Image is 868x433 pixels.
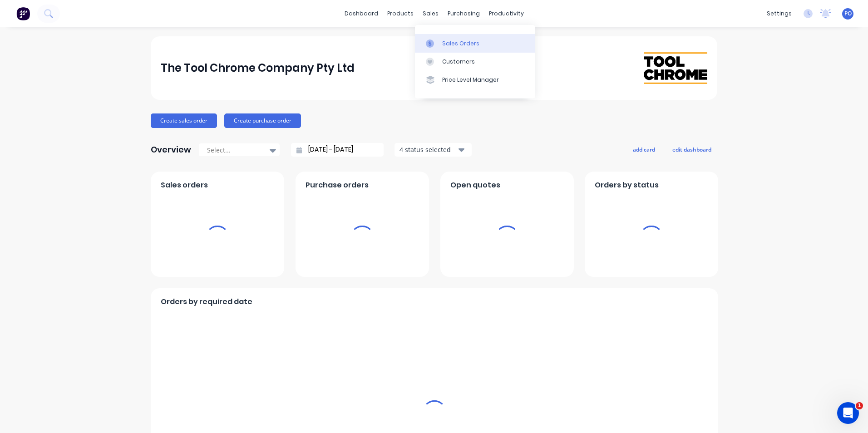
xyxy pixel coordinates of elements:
div: sales [418,7,443,20]
button: add card [627,143,661,155]
div: The Tool Chrome Company Pty Ltd [161,59,355,77]
button: 4 status selected [395,143,472,157]
a: Customers [415,53,535,71]
img: The Tool Chrome Company Pty Ltd [644,52,707,84]
span: 1 [856,402,863,409]
span: Orders by required date [161,296,252,307]
span: Purchase orders [306,180,369,191]
button: Create purchase order [224,113,301,128]
a: dashboard [340,7,383,20]
a: Sales Orders [415,34,535,52]
div: Sales Orders [442,39,479,48]
div: productivity [484,7,528,20]
span: Open quotes [450,180,500,191]
div: 4 status selected [399,145,457,154]
span: PO [844,10,852,18]
iframe: Intercom live chat [837,402,859,424]
div: purchasing [443,7,484,20]
img: Factory [16,7,30,20]
div: Price Level Manager [442,76,499,84]
div: Customers [442,58,475,66]
span: Sales orders [161,180,208,191]
span: Orders by status [595,180,659,191]
a: Price Level Manager [415,71,535,89]
button: Create sales order [151,113,217,128]
div: settings [762,7,796,20]
div: products [383,7,418,20]
div: Overview [151,141,191,159]
button: edit dashboard [666,143,717,155]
